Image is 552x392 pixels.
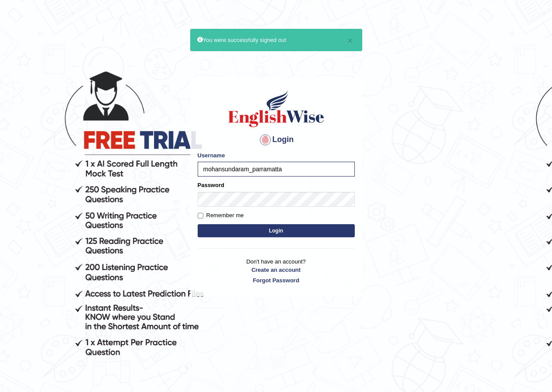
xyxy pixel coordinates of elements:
[198,181,224,189] label: Password
[198,276,355,284] a: Forgot Password
[198,151,225,160] label: Username
[226,89,326,128] img: Logo of English Wise sign in for intelligent practice with AI
[198,133,355,147] h4: Login
[198,213,203,219] input: Remember me
[347,36,353,45] button: ×
[198,257,355,284] p: Don't have an account?
[198,224,355,237] button: Login
[190,29,362,51] div: You were successfully signed out
[198,266,355,274] a: Create an account
[198,211,244,220] label: Remember me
